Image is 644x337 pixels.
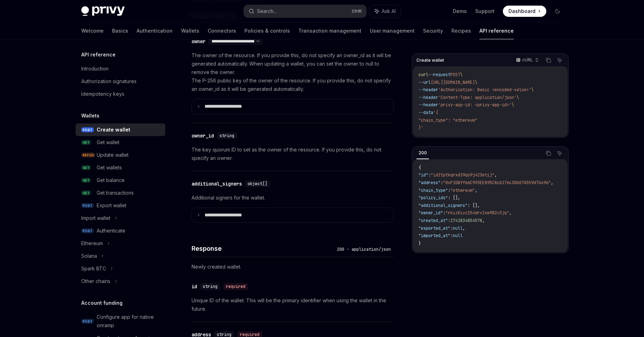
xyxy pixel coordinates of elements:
span: GET [81,165,91,170]
a: POSTAuthenticate [76,224,165,237]
span: \ [517,95,519,100]
span: "created_at" [418,218,448,223]
span: GET [81,178,91,183]
h5: Account funding [81,299,123,307]
a: Recipes [451,22,471,39]
span: --url [418,80,431,85]
a: POSTCreate wallet [76,123,165,136]
a: Security [423,22,443,39]
div: Introduction [81,65,109,73]
div: Idempotency keys [81,90,124,98]
span: 'Authorization: Basic <encoded-value>' [438,87,531,93]
a: Demo [453,8,467,15]
span: GET [81,140,91,145]
span: object[] [248,181,267,187]
div: Other chains [81,277,110,285]
span: curl [418,72,428,77]
span: : [441,180,443,186]
button: Ask AI [555,149,564,158]
div: id [192,283,197,290]
div: 200 - application/json [334,246,394,253]
a: Policies & controls [244,22,290,39]
span: "additional_signers" [418,203,468,208]
span: "0xF1DBff66C993EE895C8cb176c30b07A559d76496" [443,180,551,186]
p: Additional signers for the wallet. [192,194,394,202]
span: \ [460,72,463,77]
button: Ask AI [370,5,401,18]
span: POST [81,127,94,133]
span: Dashboard [508,8,535,15]
button: cURL [512,54,542,66]
span: POST [81,203,94,208]
p: The owner of the resource. If you provide this, do not specify an owner_id as it will be generate... [192,51,394,93]
span: \ [512,102,514,108]
a: User management [370,22,415,39]
a: Welcome [81,22,104,39]
button: Search...CtrlK [244,5,366,18]
div: Solana [81,252,97,260]
span: "id" [418,172,428,178]
span: POST [81,228,94,234]
div: Authenticate [97,227,125,235]
div: Spark BTC [81,264,106,273]
button: Copy the contents from the code block [544,56,553,65]
span: null [453,225,463,231]
span: , [475,188,477,193]
div: Update wallet [97,151,129,159]
a: PATCHUpdate wallet [76,149,165,161]
div: Create wallet [97,126,130,134]
div: Export wallet [97,201,126,210]
span: }' [418,125,423,130]
span: "imported_at" [418,233,450,238]
span: Ask AI [382,8,396,15]
span: null [453,233,463,238]
span: --header [418,87,438,93]
span: , [509,210,512,216]
span: "address" [418,180,441,186]
span: 'Content-Type: application/json' [438,95,517,100]
span: 'privy-app-id: <privy-app-id>' [438,102,512,108]
a: Wallets [181,22,199,39]
span: , [482,218,485,223]
span: "owner_id" [418,210,443,216]
a: API reference [479,22,514,39]
span: POST [450,72,460,77]
span: "chain_type": "ethereum" [418,117,477,123]
a: GETGet transactions [76,187,165,199]
span: "chain_type" [418,188,448,193]
span: , [463,225,465,231]
div: Authorization signatures [81,77,137,86]
a: Dashboard [503,6,546,17]
a: Support [475,8,494,15]
span: Ctrl K [352,8,362,14]
div: Get transactions [97,189,134,197]
span: [URL][DOMAIN_NAME] [431,80,475,85]
span: { [418,165,421,170]
span: "rkiz0ivz254drv1xw982v3jq" [445,210,509,216]
span: --header [418,95,438,100]
p: Newly created wallet. [192,263,394,271]
span: : [428,172,431,178]
a: Idempotency keys [76,88,165,100]
div: Import wallet [81,214,110,222]
span: "policy_ids" [418,195,448,201]
a: GETGet wallets [76,161,165,174]
div: Get balance [97,176,125,184]
span: } [418,241,421,246]
div: Search... [257,7,277,15]
span: : [448,218,450,223]
p: cURL [522,57,533,63]
span: --data [418,110,433,115]
a: Connectors [208,22,236,39]
button: Toggle dark mode [552,6,563,17]
a: Basics [112,22,128,39]
span: "exported_at" [418,225,450,231]
a: GETGet wallet [76,136,165,149]
div: Get wallets [97,163,122,172]
h5: Wallets [81,112,99,120]
a: Authentication [137,22,173,39]
span: , [551,180,553,186]
span: : [450,233,453,238]
div: additional_signers [192,180,242,187]
div: owner_id [192,132,214,139]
